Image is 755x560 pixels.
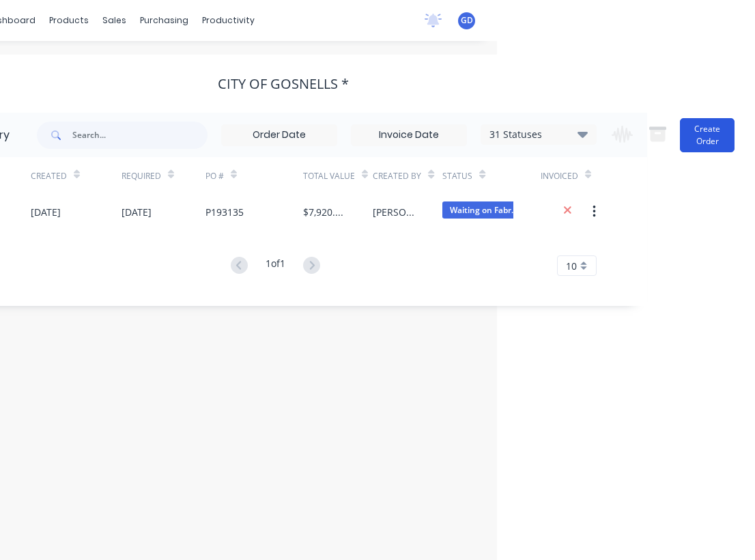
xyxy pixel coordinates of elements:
[222,125,337,145] input: Order Date
[72,122,208,149] input: Search...
[481,127,596,142] div: 31 Statuses
[133,10,195,31] div: purchasing
[205,157,303,195] div: PO #
[541,170,578,182] div: Invoiced
[205,170,224,182] div: PO #
[303,157,373,195] div: Total Value
[31,157,122,195] div: Created
[373,157,442,195] div: Created By
[373,170,421,182] div: Created By
[303,205,345,219] div: $7,920.00
[442,201,524,219] span: Waiting on Fabr...
[373,205,415,219] div: [PERSON_NAME]
[31,170,67,182] div: Created
[42,10,96,31] div: products
[205,205,244,219] div: P193135
[195,10,261,31] div: productivity
[96,10,133,31] div: sales
[461,14,473,27] span: GD
[566,259,577,273] span: 10
[442,170,472,182] div: Status
[266,256,285,276] div: 1 of 1
[218,76,349,92] div: CITY OF GOSNELLS *
[680,118,735,152] button: Create Order
[442,157,540,195] div: Status
[122,170,161,182] div: Required
[31,205,61,219] div: [DATE]
[122,157,205,195] div: Required
[303,170,355,182] div: Total Value
[541,157,597,195] div: Invoiced
[352,125,466,145] input: Invoice Date
[122,205,152,219] div: [DATE]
